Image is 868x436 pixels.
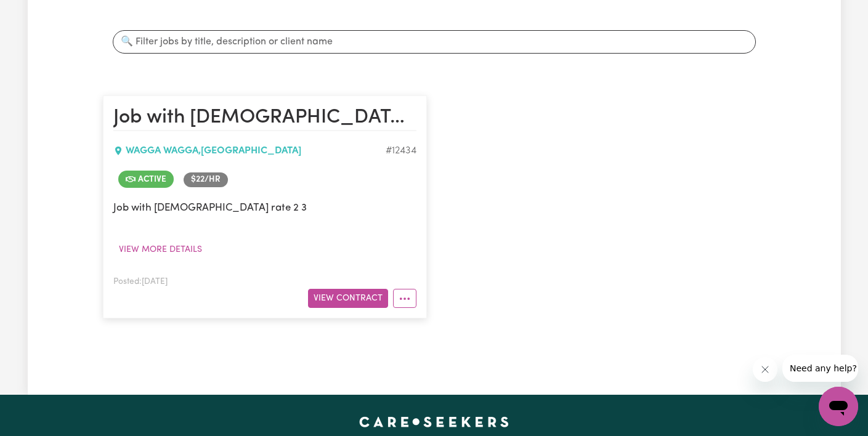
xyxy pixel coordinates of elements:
[113,240,208,259] button: View more details
[184,172,228,187] span: Job rate per hour
[113,278,168,286] span: Posted: [DATE]
[113,106,416,131] h2: Job with hourly rate 2
[308,289,388,308] button: View Contract
[753,357,777,382] iframe: Close message
[359,417,509,427] a: Careseekers home page
[393,289,416,308] button: More options
[819,387,858,426] iframe: Button to launch messaging window
[113,30,756,54] input: 🔍 Filter jobs by title, description or client name
[386,143,416,158] div: Job ID #12434
[782,355,858,382] iframe: Message from company
[113,200,416,216] p: Job with [DEMOGRAPHIC_DATA] rate 2 3
[118,171,174,188] span: Job is active
[113,143,386,158] div: WAGGA WAGGA , [GEOGRAPHIC_DATA]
